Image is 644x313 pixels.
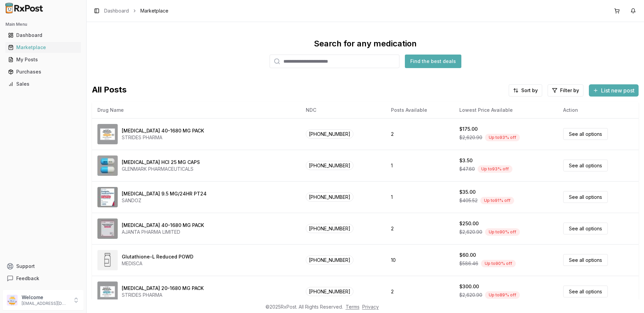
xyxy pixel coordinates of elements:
div: Up to 89 % off [485,291,520,299]
span: $2,620.90 [459,134,482,141]
div: $3.50 [459,157,473,164]
button: Support [3,260,84,272]
p: [EMAIL_ADDRESS][DOMAIN_NAME] [22,301,69,306]
a: My Posts [5,54,81,66]
div: Up to 93 % off [478,165,512,173]
div: $60.00 [459,252,476,258]
div: $300.00 [459,283,479,290]
a: See all options [563,223,608,234]
a: See all options [563,160,608,171]
div: [MEDICAL_DATA] 40-1680 MG PACK [122,127,204,134]
img: Omeprazole-Sodium Bicarbonate 40-1680 MG PACK [97,218,118,239]
div: SANDOZ [122,197,207,204]
td: 10 [386,244,454,276]
div: Purchases [8,68,78,75]
td: 1 [386,150,454,181]
div: Marketplace [8,44,78,51]
span: [PHONE_NUMBER] [306,129,353,139]
div: [MEDICAL_DATA] 40-1680 MG PACK [122,222,204,229]
div: AJANTA PHARMA LIMITED [122,229,204,235]
div: $35.00 [459,189,476,195]
button: Purchases [3,66,84,77]
button: Filter by [548,84,583,97]
span: All Posts [92,84,127,97]
div: Glutathione-L Reduced POWD [122,253,193,260]
img: Rivastigmine 9.5 MG/24HR PT24 [97,187,118,207]
a: Sales [5,78,81,90]
span: Sort by [521,87,538,94]
div: STRIDES PHARMA [122,292,204,298]
span: Marketplace [140,7,168,14]
a: See all options [563,128,608,140]
a: Dashboard [5,29,81,41]
button: Feedback [3,272,84,285]
td: 2 [386,213,454,244]
th: Drug Name [92,102,300,118]
a: See all options [563,286,608,297]
button: List new post [589,84,639,97]
button: My Posts [3,54,84,65]
div: Up to 93 % off [485,134,520,141]
div: [MEDICAL_DATA] 20-1680 MG PACK [122,285,204,292]
div: My Posts [8,56,78,63]
th: NDC [300,102,386,118]
a: See all options [563,254,608,266]
div: Up to 90 % off [481,260,516,267]
img: Omeprazole-Sodium Bicarbonate 40-1680 MG PACK [97,124,118,144]
div: Search for any medication [314,38,417,49]
nav: breadcrumb [104,7,168,14]
span: [PHONE_NUMBER] [306,255,353,265]
span: $405.52 [459,197,478,204]
a: Terms [346,304,360,310]
td: 2 [386,118,454,150]
img: RxPost Logo [3,3,46,14]
div: Sales [8,81,78,87]
img: Glutathione-L Reduced POWD [97,250,118,270]
p: Welcome [22,294,69,301]
img: Atomoxetine HCl 25 MG CAPS [97,155,118,176]
div: Up to 91 % off [480,197,514,204]
td: 1 [386,181,454,213]
span: [PHONE_NUMBER] [306,192,353,202]
a: Privacy [362,304,379,310]
div: $175.00 [459,126,478,132]
div: Up to 90 % off [485,228,520,236]
div: [MEDICAL_DATA] 9.5 MG/24HR PT24 [122,190,207,197]
button: Sort by [509,84,542,97]
img: User avatar [7,295,18,306]
a: List new post [589,88,639,95]
button: Sales [3,79,84,89]
button: Find the best deals [405,55,461,68]
h2: Main Menu [5,22,81,27]
th: Lowest Price Available [454,102,558,118]
span: [PHONE_NUMBER] [306,287,353,296]
span: $2,620.90 [459,292,482,298]
span: $586.46 [459,260,478,267]
a: See all options [563,191,608,203]
span: Filter by [560,87,579,94]
button: Marketplace [3,42,84,53]
span: $47.60 [459,166,475,172]
span: [PHONE_NUMBER] [306,161,353,170]
div: [MEDICAL_DATA] HCl 25 MG CAPS [122,159,200,166]
div: GLENMARK PHARMACEUTICALS [122,166,200,172]
img: Omeprazole-Sodium Bicarbonate 20-1680 MG PACK [97,281,118,302]
span: Feedback [16,275,39,282]
th: Action [558,102,639,118]
div: $250.00 [459,220,479,227]
th: Posts Available [386,102,454,118]
td: 2 [386,276,454,307]
span: [PHONE_NUMBER] [306,224,353,233]
span: List new post [601,86,635,95]
button: Dashboard [3,30,84,41]
div: Dashboard [8,32,78,39]
span: $2,620.90 [459,229,482,235]
div: MEDISCA [122,260,193,267]
a: Purchases [5,66,81,78]
a: Marketplace [5,41,81,54]
a: Dashboard [104,7,129,14]
div: STRIDES PHARMA [122,134,204,141]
